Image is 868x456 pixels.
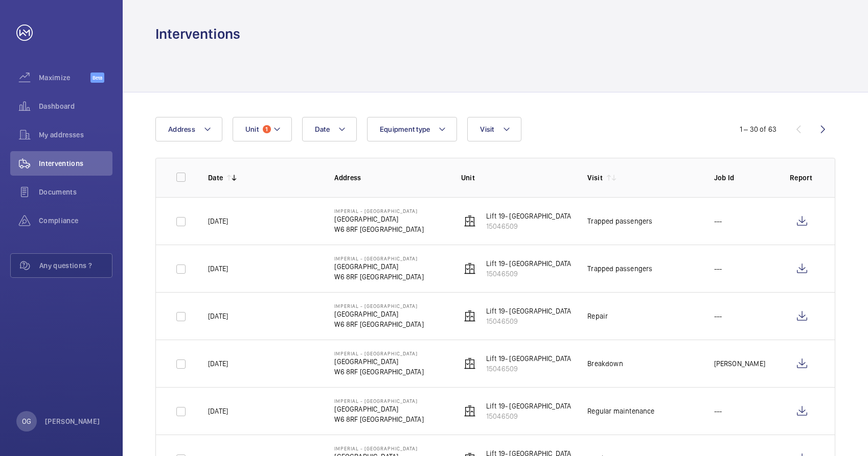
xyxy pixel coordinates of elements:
span: Any questions ? [39,260,112,271]
p: W6 8RF [GEOGRAPHIC_DATA] [334,224,423,234]
p: Lift 19- [GEOGRAPHIC_DATA] Block (Passenger) [486,401,632,411]
p: [PERSON_NAME] [45,416,100,426]
p: [GEOGRAPHIC_DATA] [334,309,423,319]
span: Interventions [39,158,112,169]
span: Address [168,125,195,133]
img: elevator.svg [464,215,476,227]
div: Trapped passengers [587,263,652,274]
span: My addresses [39,130,112,140]
button: Equipment type [367,117,458,141]
button: Date [302,117,357,141]
p: [DATE] [208,311,228,321]
p: Lift 19- [GEOGRAPHIC_DATA] Block (Passenger) [486,306,632,316]
p: 15046509 [486,411,632,421]
p: Imperial - [GEOGRAPHIC_DATA] [334,398,423,404]
button: Visit [467,117,521,141]
div: Repair [587,311,608,321]
p: --- [714,406,722,416]
p: 15046509 [486,316,632,326]
p: W6 8RF [GEOGRAPHIC_DATA] [334,319,423,329]
p: [DATE] [208,216,228,226]
p: 15046509 [486,364,632,374]
p: Imperial - [GEOGRAPHIC_DATA] [334,255,423,261]
button: Unit1 [233,117,292,141]
p: Imperial - [GEOGRAPHIC_DATA] [334,445,423,451]
p: W6 8RF [GEOGRAPHIC_DATA] [334,367,423,377]
div: Breakdown [587,358,623,369]
img: elevator.svg [464,357,476,370]
p: [DATE] [208,263,228,274]
p: Date [208,173,223,183]
button: Address [155,117,222,141]
p: Unit [461,173,571,183]
span: Date [315,125,330,133]
div: Trapped passengers [587,216,652,226]
p: W6 8RF [GEOGRAPHIC_DATA] [334,414,423,424]
p: [GEOGRAPHIC_DATA] [334,404,423,414]
p: 15046509 [486,269,632,279]
h1: Interventions [155,25,240,43]
span: Compliance [39,215,112,226]
span: Dashboard [39,101,112,111]
p: --- [714,311,722,321]
div: Regular maintenance [587,406,654,416]
p: [DATE] [208,406,228,416]
p: [GEOGRAPHIC_DATA] [334,214,423,224]
p: Lift 19- [GEOGRAPHIC_DATA] Block (Passenger) [486,258,632,269]
p: Report [790,173,814,183]
p: --- [714,216,722,226]
p: Lift 19- [GEOGRAPHIC_DATA] Block (Passenger) [486,353,632,364]
span: Documents [39,187,112,197]
p: [GEOGRAPHIC_DATA] [334,356,423,367]
span: Maximize [39,73,90,83]
div: 1 – 30 of 63 [740,124,776,134]
p: Visit [587,173,603,183]
p: [DATE] [208,358,228,369]
p: Imperial - [GEOGRAPHIC_DATA] [334,350,423,356]
img: elevator.svg [464,405,476,417]
p: [PERSON_NAME] [714,358,765,369]
p: Address [334,173,444,183]
img: elevator.svg [464,262,476,275]
span: Unit [245,125,259,133]
span: Beta [90,73,104,83]
span: 1 [263,125,271,133]
p: --- [714,263,722,274]
p: W6 8RF [GEOGRAPHIC_DATA] [334,272,423,282]
p: 15046509 [486,221,632,231]
span: Visit [480,125,494,133]
span: Equipment type [380,125,430,133]
p: Imperial - [GEOGRAPHIC_DATA] [334,303,423,309]
p: OG [22,416,31,426]
p: Imperial - [GEOGRAPHIC_DATA] [334,208,423,214]
p: [GEOGRAPHIC_DATA] [334,261,423,272]
p: Job Id [714,173,773,183]
p: Lift 19- [GEOGRAPHIC_DATA] Block (Passenger) [486,211,632,221]
img: elevator.svg [464,310,476,322]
